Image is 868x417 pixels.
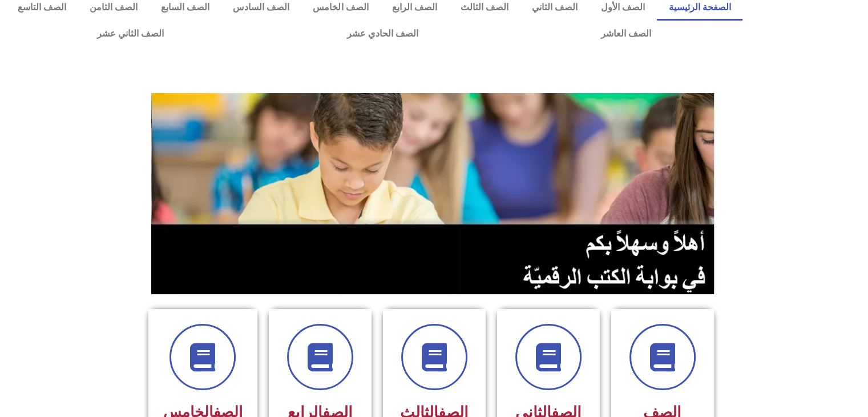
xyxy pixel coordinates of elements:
[510,21,742,47] a: الصف العاشر
[255,21,509,47] a: الصف الحادي عشر
[6,21,255,47] a: الصف الثاني عشر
